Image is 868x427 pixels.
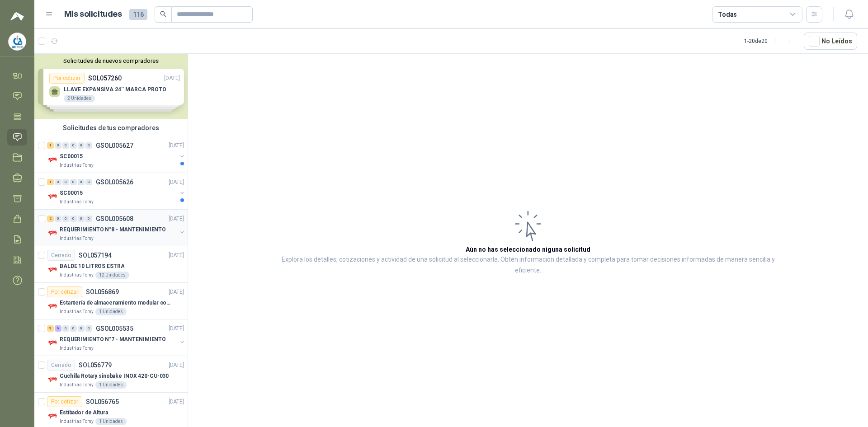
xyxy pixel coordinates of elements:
[70,325,77,332] div: 0
[78,142,85,149] div: 0
[47,286,82,297] div: Por cotizar
[34,54,188,119] div: Solicitudes de nuevos compradoresPor cotizarSOL057260[DATE] LLAVE EXPANSIVA 24¨ MARCA PROTO2 Unid...
[169,141,184,150] p: [DATE]
[85,179,92,185] div: 0
[47,213,186,242] a: 2 0 0 0 0 0 GSOL005608[DATE] Company LogoREQUERIMIENTO N°8 - MANTENIMIENTOIndustrias Tomy
[70,216,77,222] div: 0
[60,198,94,206] p: Industrias Tomy
[95,308,127,315] div: 1 Unidades
[169,288,184,296] p: [DATE]
[85,142,92,149] div: 0
[47,264,58,275] img: Company Logo
[55,216,61,222] div: 0
[78,216,85,222] div: 0
[79,252,112,258] p: SOL057194
[78,179,85,185] div: 0
[70,179,77,185] div: 0
[169,215,184,223] p: [DATE]
[47,216,54,222] div: 2
[96,325,133,332] p: GSOL005535
[60,152,83,161] p: SC00015
[85,216,92,222] div: 0
[62,325,69,332] div: 0
[34,119,188,136] div: Solicitudes de tus compradores
[160,11,166,17] span: search
[169,361,184,370] p: [DATE]
[47,177,186,206] a: 1 0 0 0 0 0 GSOL005626[DATE] Company LogoSC00015Industrias Tomy
[47,360,75,371] div: Cerrado
[47,411,58,422] img: Company Logo
[169,398,184,406] p: [DATE]
[60,235,94,242] p: Industrias Tomy
[96,179,133,185] p: GSOL005626
[804,33,857,50] button: No Leídos
[9,33,26,50] img: Company Logo
[62,142,69,149] div: 0
[62,179,69,185] div: 0
[47,338,58,348] img: Company Logo
[34,356,188,393] a: CerradoSOL056779[DATE] Company LogoCuchilla Rotary sinobake INOX 420-CU-030Industrias Tomy1 Unidades
[47,301,58,312] img: Company Logo
[47,325,54,332] div: 9
[278,254,778,276] p: Explora los detalles, cotizaciones y actividad de una solicitud al seleccionarla. Obtén informaci...
[169,324,184,333] p: [DATE]
[47,142,54,149] div: 1
[718,9,737,19] div: Todas
[466,244,590,254] h3: Aún no has seleccionado niguna solicitud
[47,374,58,385] img: Company Logo
[95,418,127,425] div: 1 Unidades
[47,140,186,169] a: 1 0 0 0 0 0 GSOL005627[DATE] Company LogoSC00015Industrias Tomy
[60,408,108,417] p: Estibador de Altura
[86,289,119,295] p: SOL056869
[86,399,119,405] p: SOL056765
[70,142,77,149] div: 0
[55,325,61,332] div: 6
[47,179,54,185] div: 1
[47,250,75,261] div: Cerrado
[47,155,58,165] img: Company Logo
[95,272,129,279] div: 12 Unidades
[60,345,94,352] p: Industrias Tomy
[47,191,58,202] img: Company Logo
[60,335,166,344] p: REQUERIMIENTO N°7 - MANTENIMIENTO
[55,142,61,149] div: 0
[10,11,24,22] img: Logo peakr
[60,272,94,279] p: Industrias Tomy
[38,57,184,64] button: Solicitudes de nuevos compradores
[62,216,69,222] div: 0
[60,308,94,315] p: Industrias Tomy
[60,225,166,234] p: REQUERIMIENTO N°8 - MANTENIMIENTO
[96,216,133,222] p: GSOL005608
[96,142,133,149] p: GSOL005627
[169,251,184,260] p: [DATE]
[34,246,188,283] a: CerradoSOL057194[DATE] Company LogoBALDE 10 LITROS ESTRAIndustrias Tomy12 Unidades
[60,372,169,380] p: Cuchilla Rotary sinobake INOX 420-CU-030
[60,299,172,307] p: Estantería de almacenamiento modular con organizadores abiertos
[47,228,58,239] img: Company Logo
[60,162,94,169] p: Industrias Tomy
[60,262,124,271] p: BALDE 10 LITROS ESTRA
[744,34,797,48] div: 1 - 20 de 20
[60,189,83,197] p: SC00015
[47,323,186,352] a: 9 6 0 0 0 0 GSOL005535[DATE] Company LogoREQUERIMIENTO N°7 - MANTENIMIENTOIndustrias Tomy
[129,9,147,20] span: 116
[60,381,94,389] p: Industrias Tomy
[78,325,85,332] div: 0
[85,325,92,332] div: 0
[34,283,188,319] a: Por cotizarSOL056869[DATE] Company LogoEstantería de almacenamiento modular con organizadores abi...
[95,381,127,389] div: 1 Unidades
[64,8,122,21] h1: Mis solicitudes
[55,179,61,185] div: 0
[79,362,112,368] p: SOL056779
[60,418,94,425] p: Industrias Tomy
[169,178,184,187] p: [DATE]
[47,396,82,407] div: Por cotizar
